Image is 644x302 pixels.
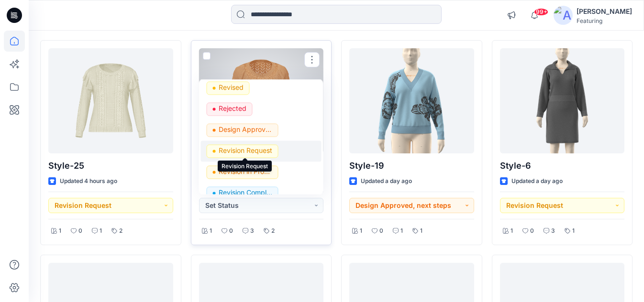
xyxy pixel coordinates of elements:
a: Style-19 [349,48,474,153]
p: 0 [530,226,534,236]
p: 3 [551,226,555,236]
img: avatar [554,6,573,25]
p: Revised [218,81,243,94]
p: Rejected [218,102,246,115]
p: 0 [229,226,233,236]
p: Style-6 [500,159,625,173]
p: Updated a day ago [511,176,563,186]
p: 2 [119,226,122,236]
p: 1 [100,226,102,236]
p: 0 [78,226,82,236]
div: Featuring [577,17,632,24]
a: Style-25 [48,48,173,153]
p: Updated 4 hours ago [60,176,117,186]
p: Style-19 [349,159,474,173]
p: 3 [250,226,254,236]
p: Revision in Progress [218,165,272,178]
p: 1 [420,226,422,236]
p: Design Approved, next steps [218,123,272,136]
p: 1 [210,226,212,236]
p: 1 [400,226,403,236]
div: [PERSON_NAME] [577,6,632,17]
a: Style-12 [199,48,324,153]
p: Updated a day ago [361,176,412,186]
p: Revision Request [218,144,272,157]
p: 0 [379,226,383,236]
p: 1 [572,226,575,236]
a: Style-6 [500,48,625,153]
p: 1 [360,226,362,236]
p: 1 [511,226,513,236]
p: Style-25 [48,159,173,173]
p: Revision Completed [218,186,272,199]
span: 99+ [534,8,548,16]
p: 2 [271,226,275,236]
p: 1 [59,226,61,236]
